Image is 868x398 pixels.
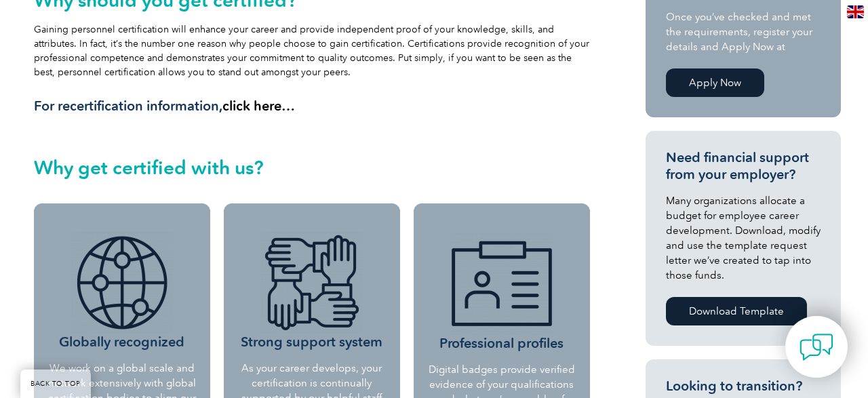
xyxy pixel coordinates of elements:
[666,378,821,395] h3: Looking to transition?
[666,193,821,283] p: Many organizations allocate a budget for employee career development. Download, modify and use th...
[234,232,390,351] h3: Strong support system
[34,98,590,115] h3: For recertification information,
[44,232,200,351] h3: Globally recognized
[666,297,807,325] a: Download Template
[425,233,578,352] h3: Professional profiles
[847,5,864,18] img: en
[666,9,821,54] p: Once you’ve checked and met the requirements, register your details and Apply Now at
[20,370,91,398] a: BACK TO TOP
[222,98,295,114] a: click here…
[666,149,821,183] h3: Need financial support from your employer?
[34,157,590,178] h2: Why get certified with us?
[800,330,833,364] img: contact-chat.png
[666,68,764,97] a: Apply Now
